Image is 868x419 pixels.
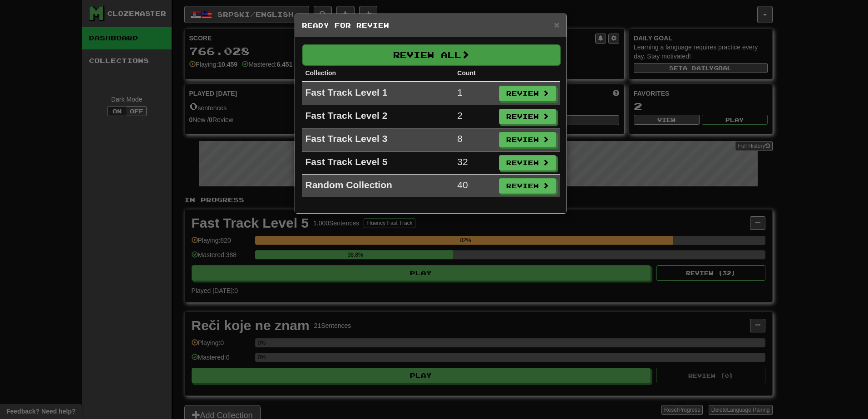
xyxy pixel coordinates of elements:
button: Close [554,20,559,29]
td: 2 [454,105,495,128]
button: Review [499,132,556,147]
td: 40 [454,175,495,198]
span: × [554,19,559,30]
td: Fast Track Level 3 [302,128,454,151]
h5: Ready for Review [302,21,560,30]
td: 32 [454,151,495,175]
th: Count [454,65,495,82]
button: Review All [302,44,560,65]
td: Fast Track Level 5 [302,151,454,175]
button: Review [499,86,556,101]
button: Review [499,178,556,194]
td: Random Collection [302,175,454,198]
button: Review [499,109,556,124]
button: Review [499,155,556,171]
td: 8 [454,128,495,151]
td: Fast Track Level 2 [302,105,454,128]
td: Fast Track Level 1 [302,82,454,105]
td: 1 [454,82,495,105]
th: Collection [302,65,454,82]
